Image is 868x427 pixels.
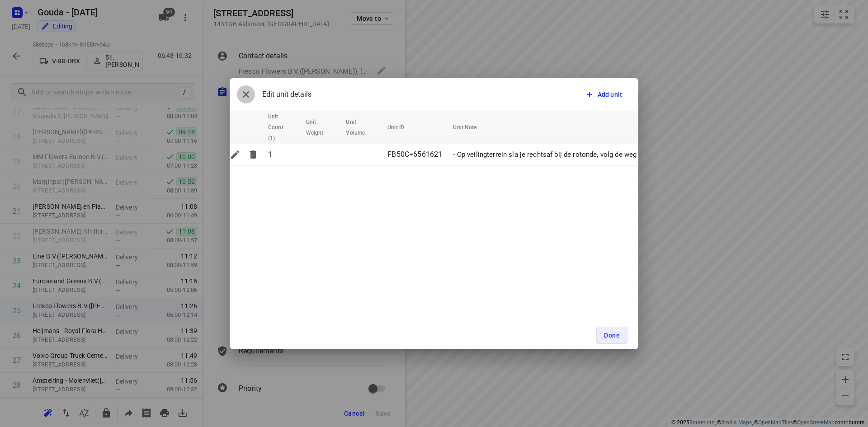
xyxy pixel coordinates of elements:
[244,145,262,164] button: Delete
[604,332,620,339] span: Done
[387,122,416,133] span: Unit ID
[453,122,488,133] span: Unit Note
[384,144,449,165] td: FB50C+6561621
[581,86,627,103] button: Add unit
[598,90,622,99] span: Add unit
[237,85,311,103] div: Edit unit details
[268,111,295,144] span: Unit Count (1)
[226,145,244,164] button: Edit
[264,144,302,165] td: 1
[596,327,627,344] button: Done
[306,117,335,138] span: Unit Weight
[346,117,377,138] span: Unit Volume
